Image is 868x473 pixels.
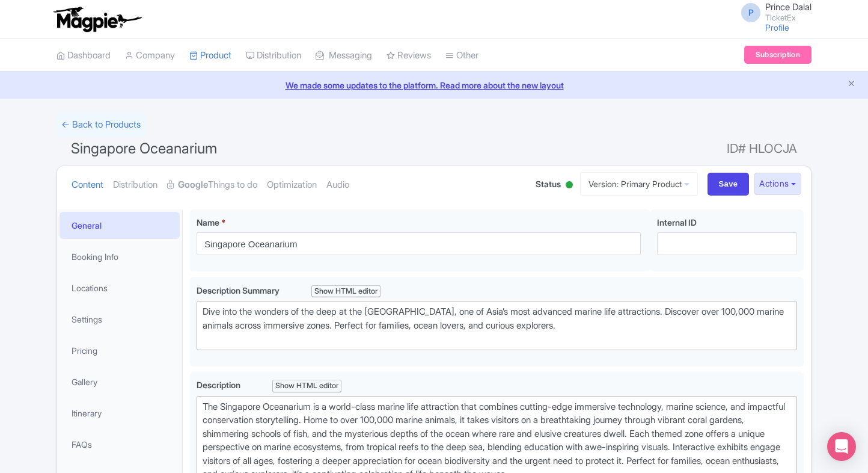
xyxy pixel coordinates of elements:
[60,274,180,301] a: Locations
[60,306,180,333] a: Settings
[708,173,750,196] input: Save
[60,337,180,364] a: Pricing
[72,166,103,204] a: Content
[765,14,811,22] small: TicketEx
[536,178,561,190] span: Status
[178,178,208,192] strong: Google
[734,2,811,22] a: P Prince Dalal TicketEx
[60,243,180,270] a: Booking Info
[744,46,811,64] a: Subscription
[563,176,575,195] div: Active
[197,285,281,295] span: Description Summary
[197,217,219,227] span: Name
[57,39,111,72] a: Dashboard
[60,400,180,427] a: Itinerary
[60,212,180,239] a: General
[765,22,789,32] a: Profile
[189,39,231,72] a: Product
[246,39,301,72] a: Distribution
[827,432,856,461] div: Open Intercom Messenger
[316,39,372,72] a: Messaging
[445,39,478,72] a: Other
[167,166,257,204] a: GoogleThings to do
[57,113,145,137] a: ← Back to Products
[113,166,157,204] a: Distribution
[741,3,760,22] span: P
[272,380,341,392] div: Show HTML editor
[197,380,242,390] span: Description
[580,172,698,196] a: Version: Primary Product
[847,78,856,91] button: Close announcement
[326,166,349,204] a: Audio
[267,166,317,204] a: Optimization
[203,305,791,346] div: Dive into the wonders of the deep at the [GEOGRAPHIC_DATA], one of Asia’s most advanced marine li...
[60,431,180,458] a: FAQs
[50,6,144,32] img: logo-ab69f6fb50320c5b225c76a69d11143b.png
[7,79,861,91] a: We made some updates to the platform. Read more about the new layout
[125,39,175,72] a: Company
[657,217,697,227] span: Internal ID
[311,285,381,298] div: Show HTML editor
[765,1,811,13] span: Prince Dalal
[60,368,180,395] a: Gallery
[727,137,797,161] span: ID# HLOCJA
[71,140,217,157] span: Singapore Oceanarium
[387,39,431,72] a: Reviews
[754,173,801,195] button: Actions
